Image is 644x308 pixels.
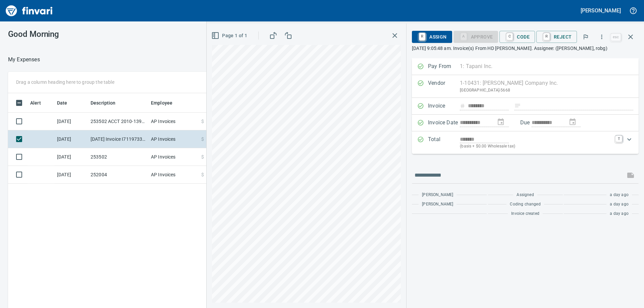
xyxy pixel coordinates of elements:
[615,135,622,142] a: T
[419,33,425,40] a: R
[201,153,204,160] span: $
[148,130,199,148] td: AP Invoices
[510,201,540,208] span: Coding changed
[54,166,88,184] td: [DATE]
[54,148,88,166] td: [DATE]
[91,99,124,107] span: Description
[30,99,50,107] span: Alert
[536,31,577,43] button: RReject
[460,143,611,150] p: (basis + $0.00 Wholesale tax)
[210,29,250,42] button: Page 1 of 1
[412,45,639,52] p: [DATE] 9:05:48 am. Invoice(s) From HD [PERSON_NAME]. Assignee: ([PERSON_NAME], robg)
[611,34,621,41] a: esc
[16,79,114,85] p: Drag a column heading here to group the table
[506,33,513,40] a: C
[151,99,181,107] span: Employee
[453,34,498,39] div: Coding Required
[579,5,623,16] button: [PERSON_NAME]
[594,29,609,44] button: More
[151,99,172,107] span: Employee
[610,210,629,217] span: a day ago
[88,113,148,130] td: 253502 ACCT 2010-1393984
[213,32,247,40] span: Page 1 of 1
[428,135,460,150] p: Total
[422,192,453,198] span: [PERSON_NAME]
[610,201,629,208] span: a day ago
[412,131,639,154] div: Expand
[609,29,639,45] span: Close invoice
[422,201,453,208] span: [PERSON_NAME]
[417,31,446,43] span: Assign
[499,31,535,43] button: CCode
[88,166,148,184] td: 252004
[204,99,229,107] span: Amount
[610,192,629,198] span: a day ago
[623,167,639,183] span: This records your message into the invoice and notifies anyone mentioned
[511,210,539,217] span: Invoice created
[201,136,204,142] span: $
[517,192,534,198] span: Assigned
[8,29,151,39] h3: Good Morning
[201,171,204,178] span: $
[505,31,530,43] span: Code
[543,33,550,40] a: R
[8,56,40,64] nav: breadcrumb
[148,148,199,166] td: AP Invoices
[412,31,452,43] button: RAssign
[8,56,40,64] p: My Expenses
[30,99,41,107] span: Alert
[57,99,76,107] span: Date
[57,99,67,107] span: Date
[88,130,148,148] td: [DATE] Invoice I7119733 from [PERSON_NAME] Company Inc. (1-10431)
[201,118,204,125] span: $
[542,31,572,43] span: Reject
[578,29,593,44] button: Flag
[4,3,54,19] img: Finvari
[581,7,621,14] h5: [PERSON_NAME]
[88,148,148,166] td: 253502
[91,99,116,107] span: Description
[54,113,88,130] td: [DATE]
[148,113,199,130] td: AP Invoices
[54,130,88,148] td: [DATE]
[148,166,199,184] td: AP Invoices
